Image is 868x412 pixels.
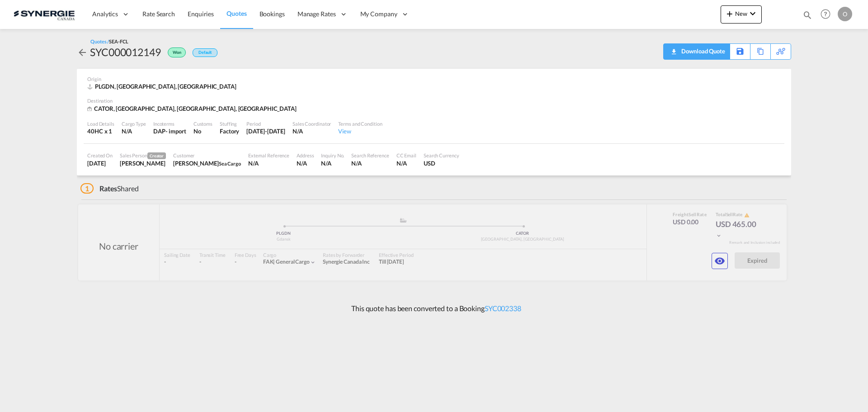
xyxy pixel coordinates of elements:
[248,152,289,159] div: External Reference
[321,152,344,159] div: Inquiry No.
[338,127,382,135] div: View
[246,120,285,127] div: Period
[87,76,781,82] div: Origin
[87,82,239,90] div: PLGDN, Gdansk, Asia Pacific
[424,152,459,159] div: Search Currency
[360,9,397,19] span: My Company
[90,38,128,45] div: Quotes /SEA-FCL
[142,10,175,18] span: Rate Search
[99,184,118,193] span: Rates
[87,97,781,104] div: Destination
[712,253,728,269] button: icon-eye
[122,120,146,127] div: Cargo Type
[679,44,725,58] div: Download Quote
[838,7,852,21] div: O
[297,159,314,167] div: N/A
[297,9,336,19] span: Manage Rates
[90,45,161,59] div: SYC000012149
[80,184,139,194] div: Shared
[161,45,188,59] div: Won
[292,120,331,127] div: Sales Coordinator
[153,120,186,127] div: Incoterms
[87,152,113,159] div: Created On
[193,120,212,127] div: Customs
[724,10,758,17] span: New
[747,8,758,19] md-icon: icon-chevron-down
[219,161,241,166] span: Sea Cargo
[297,152,314,159] div: Address
[714,256,725,266] md-icon: icon-eye
[95,83,236,90] span: PLGDN, [GEOGRAPHIC_DATA], [GEOGRAPHIC_DATA]
[292,127,331,135] div: N/A
[259,10,285,18] span: Bookings
[338,120,382,127] div: Terms and Condition
[87,127,114,135] div: 40HC x 1
[87,104,299,113] div: CATOR, Toronto, ON, Americas
[193,127,212,135] div: No
[351,159,389,167] div: N/A
[220,127,239,135] div: Factory Stuffing
[77,45,90,59] div: icon-arrow-left
[730,44,750,59] div: Save As Template
[424,159,459,167] div: USD
[248,159,289,167] div: N/A
[246,127,285,135] div: 6 Jul 2025
[87,159,113,167] div: 6 Jun 2025
[802,10,812,24] div: icon-magnify
[165,127,186,135] div: - import
[351,152,389,159] div: Search Reference
[14,4,75,24] img: 1f56c880d42311ef80fc7dca854c8e59.png
[173,50,184,58] span: Won
[80,183,94,194] span: 1
[818,6,833,22] span: Help
[193,48,217,57] div: Default
[147,152,166,159] span: Creator
[120,159,166,167] div: Rosa Ho
[485,304,521,313] a: SYC002338
[721,5,762,24] button: icon-plus 400-fgNewicon-chevron-down
[226,9,246,17] span: Quotes
[188,10,214,18] span: Enquiries
[220,120,239,127] div: Stuffing
[396,152,416,159] div: CC Email
[724,8,735,19] md-icon: icon-plus 400-fg
[802,10,812,20] md-icon: icon-magnify
[668,45,679,52] md-icon: icon-download
[153,127,165,135] div: DAP
[92,9,118,19] span: Analytics
[321,159,344,167] div: N/A
[109,38,128,44] span: SEA-FCL
[122,127,146,135] div: N/A
[668,44,725,58] div: Download Quote
[668,44,725,58] div: Quote PDF is not available at this time
[173,152,241,159] div: Customer
[347,303,521,313] p: This quote has been converted to a Booking
[818,6,838,23] div: Help
[120,152,166,159] div: Sales Person
[396,159,416,167] div: N/A
[173,159,241,167] div: Arkadiusz Janiak
[77,47,88,58] md-icon: icon-arrow-left
[87,120,114,127] div: Load Details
